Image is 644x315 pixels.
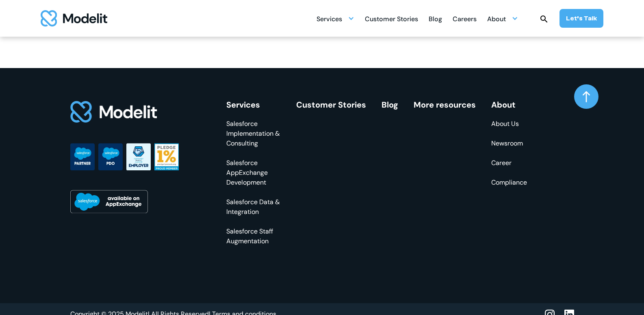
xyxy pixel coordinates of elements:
a: More resources [414,99,476,110]
div: Careers [453,12,477,28]
a: Blog [382,99,398,110]
div: Services [226,100,281,109]
div: About [487,11,518,26]
a: About Us [491,119,527,129]
a: Customer Stories [365,11,418,26]
a: Newsroom [491,139,527,148]
a: Salesforce AppExchange Development [226,158,281,187]
a: Careers [453,11,477,26]
a: home [41,10,107,26]
img: footer logo [70,100,158,123]
a: Salesforce Implementation & Consulting [226,119,281,148]
div: Let’s Talk [566,14,597,23]
a: Salesforce Staff Augmentation [226,227,281,246]
div: Services [317,12,342,28]
div: Services [317,11,354,26]
div: Customer Stories [365,12,418,28]
img: modelit logo [41,10,107,26]
a: Compliance [491,178,527,187]
div: About [487,12,506,28]
img: arrow up [583,91,590,102]
a: Career [491,158,527,168]
div: Blog [429,12,442,28]
a: Customer Stories [296,99,366,110]
div: About [491,100,527,109]
a: Let’s Talk [559,9,603,28]
a: Blog [429,11,442,26]
a: Salesforce Data & Integration [226,197,281,217]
